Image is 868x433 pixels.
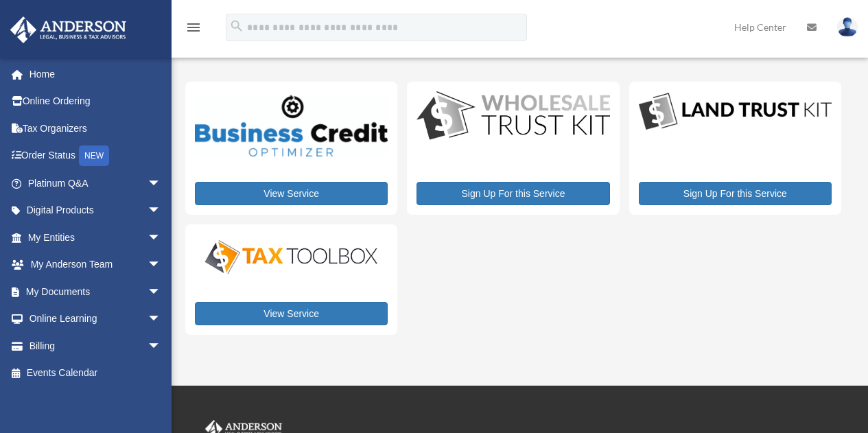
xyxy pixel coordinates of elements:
[195,182,388,205] a: View Service
[10,115,182,142] a: Tax Organizers
[639,182,832,205] a: Sign Up For this Service
[10,305,182,333] a: Online Learningarrow_drop_down
[185,19,202,36] i: menu
[10,169,182,197] a: Platinum Q&Aarrow_drop_down
[10,251,182,279] a: My Anderson Teamarrow_drop_down
[148,197,175,225] span: arrow_drop_down
[10,360,182,387] a: Events Calendar
[148,251,175,279] span: arrow_drop_down
[639,91,832,132] img: LandTrust_lgo-1.jpg
[10,197,175,224] a: Digital Productsarrow_drop_down
[148,305,175,333] span: arrow_drop_down
[148,332,175,360] span: arrow_drop_down
[6,16,130,43] img: Anderson Advisors Platinum Portal
[79,145,109,166] div: NEW
[148,278,175,306] span: arrow_drop_down
[148,224,175,252] span: arrow_drop_down
[10,60,182,88] a: Home
[417,91,609,142] img: WS-Trust-Kit-lgo-1.jpg
[195,302,388,325] a: View Service
[10,88,182,115] a: Online Ordering
[229,19,244,34] i: search
[10,332,182,360] a: Billingarrow_drop_down
[148,169,175,198] span: arrow_drop_down
[417,182,609,205] a: Sign Up For this Service
[10,224,182,251] a: My Entitiesarrow_drop_down
[837,17,858,37] img: User Pic
[185,24,202,36] a: menu
[10,278,182,305] a: My Documentsarrow_drop_down
[10,142,182,170] a: Order StatusNEW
